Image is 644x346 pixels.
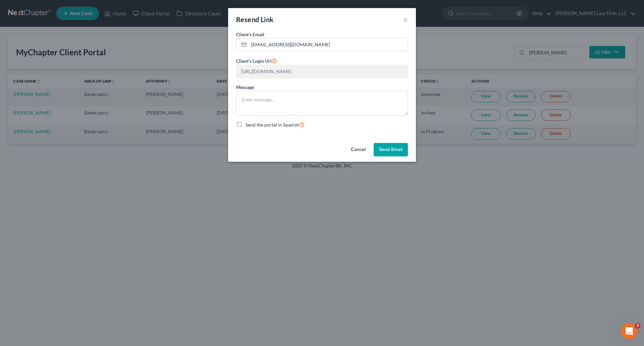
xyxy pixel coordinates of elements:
[345,143,371,156] button: Cancel
[236,84,254,91] label: Message
[635,323,640,329] span: 3
[621,323,637,339] iframe: Intercom live chat
[403,15,408,23] button: ×
[374,143,408,156] button: Send Email
[236,32,264,37] span: Client's Email
[246,122,299,128] span: Send the portal in Spanish
[236,15,273,24] div: Resend Link
[236,57,277,65] label: Client's Login Url
[249,38,408,51] input: Enter email...
[236,65,408,78] input: --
